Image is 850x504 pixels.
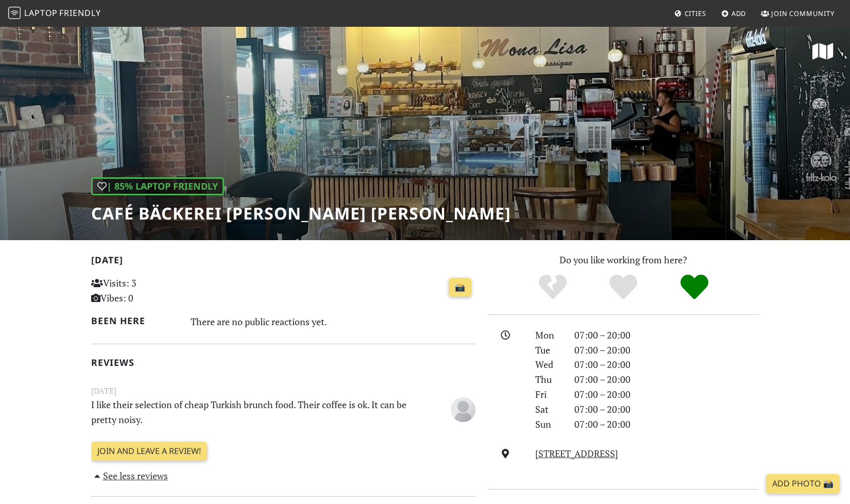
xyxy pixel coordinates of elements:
a: See less reviews [91,469,168,482]
a: LaptopFriendly LaptopFriendly [8,5,101,23]
p: Visits: 3 Vibes: 0 [91,276,211,306]
p: Do you like working from here? [488,253,759,267]
div: | 85% Laptop Friendly [91,177,224,195]
div: Sun [529,417,568,432]
div: Mon [529,328,568,343]
h2: Reviews [91,357,475,368]
div: Tue [529,343,568,358]
p: I like their selection of cheap Turkish brunch food. Their coffee is ok. It can be pretty noisy. [85,397,416,427]
div: No [517,273,588,301]
div: Yes [588,273,659,301]
span: Cities [685,9,706,18]
div: 07:00 – 20:00 [568,343,765,358]
a: Cities [670,4,710,23]
a: Join and leave a review! [91,442,207,461]
a: 📸 [449,278,471,297]
div: 07:00 – 20:00 [568,417,765,432]
div: Fri [529,387,568,402]
span: Anonymous [451,402,475,415]
div: There are no public reactions yet. [191,313,476,330]
a: [STREET_ADDRESS] [535,447,618,460]
div: Sat [529,402,568,417]
span: Laptop [24,7,58,19]
div: Wed [529,357,568,372]
h2: [DATE] [91,255,475,270]
div: 07:00 – 20:00 [568,328,765,343]
span: Add [732,9,746,18]
small: [DATE] [85,384,482,397]
img: LaptopFriendly [8,7,21,19]
a: Join Community [757,4,839,23]
span: Join Community [771,9,835,18]
div: Thu [529,372,568,387]
div: 07:00 – 20:00 [568,402,765,417]
div: 07:00 – 20:00 [568,387,765,402]
div: Definitely! [659,273,730,301]
h1: Café Bäckerei [PERSON_NAME] [PERSON_NAME] [91,204,511,223]
a: Add Photo 📸 [766,474,840,494]
img: blank-535327c66bd565773addf3077783bbfce4b00ec00e9fd257753287c682c7fa38.png [451,397,475,422]
div: 07:00 – 20:00 [568,357,765,372]
div: 07:00 – 20:00 [568,372,765,387]
a: Add [717,4,751,23]
h2: Been here [91,315,178,326]
span: Friendly [59,7,100,19]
